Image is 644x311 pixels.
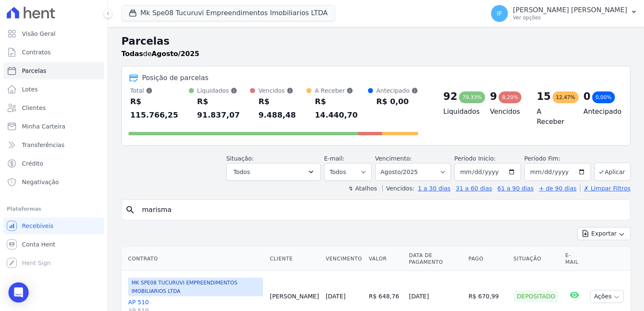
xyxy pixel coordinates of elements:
span: MK SPE08 TUCURUVI EMPREENDIMENTOS IMOBILIARIOS LTDA [128,278,263,296]
span: Minha Carteira [22,122,65,131]
button: Exportar [577,227,631,240]
span: Clientes [22,104,46,112]
div: R$ 9.488,48 [258,95,306,122]
label: Vencidos: [382,185,414,192]
th: E-mail [562,247,587,271]
a: Crédito [3,155,104,172]
div: 8,20% [499,91,521,103]
th: Valor [365,247,405,271]
span: Conta Hent [22,240,55,249]
button: Ações [590,290,624,303]
p: de [121,49,199,59]
div: 92 [443,90,457,103]
i: search [125,205,135,215]
button: IF [PERSON_NAME] [PERSON_NAME] Ver opções [484,2,644,25]
div: Depositado [513,290,558,302]
div: Antecipado [376,86,418,95]
span: Crédito [22,159,43,168]
span: Parcelas [22,67,46,75]
div: Total [130,86,189,95]
a: Visão Geral [3,25,104,42]
a: Minha Carteira [3,118,104,135]
label: E-mail: [324,155,345,162]
div: Liquidados [197,86,250,95]
th: Vencimento [322,247,365,271]
p: [PERSON_NAME] [PERSON_NAME] [513,6,627,14]
div: 0 [583,90,590,103]
h2: Parcelas [121,34,631,49]
a: Conta Hent [3,236,104,253]
span: Recebíveis [22,222,54,230]
a: Lotes [3,81,104,98]
a: 31 a 60 dias [456,185,492,192]
th: Contrato [121,247,266,271]
th: Cliente [266,247,322,271]
a: Clientes [3,99,104,116]
label: ↯ Atalhos [348,185,377,192]
span: IF [497,11,502,16]
div: 15 [537,90,550,103]
button: Aplicar [594,163,631,181]
div: 9 [490,90,497,103]
input: Buscar por nome do lote ou do cliente [137,201,627,218]
a: [DATE] [326,293,346,300]
div: 0,00% [592,91,615,103]
h4: Vencidos [490,107,523,117]
div: Posição de parcelas [142,73,209,83]
div: R$ 115.766,25 [130,95,189,122]
a: Parcelas [3,62,104,79]
a: 1 a 30 dias [418,185,451,192]
button: Todos [226,163,321,181]
h4: A Receber [537,107,570,127]
strong: Agosto/2025 [152,50,199,58]
div: A Receber [315,86,368,95]
a: 61 a 90 dias [497,185,534,192]
a: Transferências [3,137,104,153]
a: + de 90 dias [539,185,577,192]
th: Situação [510,247,562,271]
h4: Antecipado [583,107,617,117]
div: 79,33% [459,91,485,103]
span: Transferências [22,141,64,149]
label: Situação: [226,155,254,162]
a: Negativação [3,174,104,190]
div: 12,47% [553,91,579,103]
label: Período Fim: [524,154,591,163]
div: Plataformas [7,204,101,214]
span: Negativação [22,178,59,186]
span: Todos [233,167,250,177]
button: Mk Spe08 Tucuruvi Empreendimentos Imobiliarios LTDA [121,5,335,21]
label: Período Inicío: [454,155,496,162]
strong: Todas [121,50,143,58]
div: R$ 14.440,70 [315,95,368,122]
h4: Liquidados [443,107,477,117]
label: Vencimento: [375,155,412,162]
div: Open Intercom Messenger [8,282,29,303]
a: Recebíveis [3,217,104,234]
th: Pago [465,247,510,271]
span: Contratos [22,48,51,56]
a: Contratos [3,44,104,61]
span: Lotes [22,85,38,94]
span: Visão Geral [22,29,56,38]
p: Ver opções [513,14,627,21]
a: ✗ Limpar Filtros [580,185,631,192]
th: Data de Pagamento [405,247,465,271]
div: Vencidos [258,86,306,95]
div: R$ 91.837,07 [197,95,250,122]
div: R$ 0,00 [376,95,418,108]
